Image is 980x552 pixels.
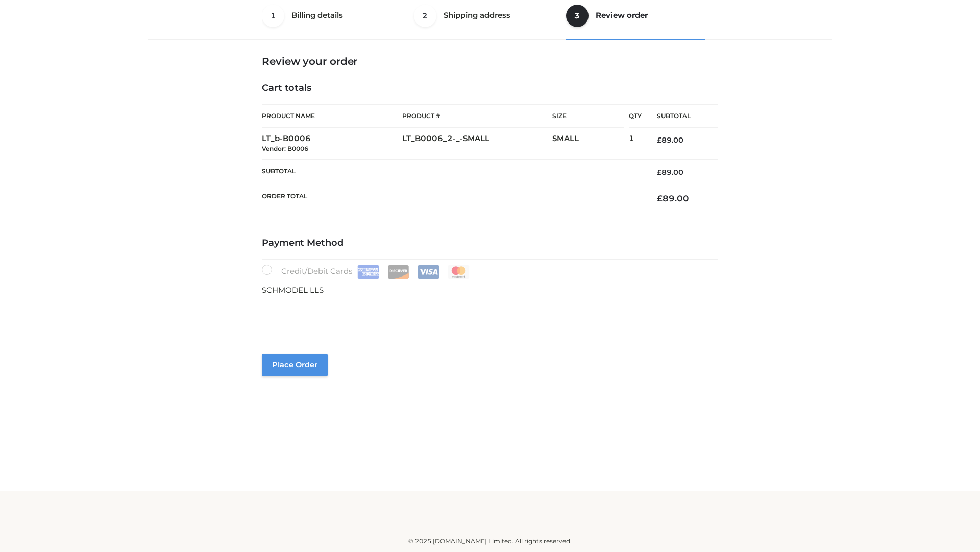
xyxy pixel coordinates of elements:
[657,193,663,203] span: £
[552,128,629,160] td: SMALL
[152,536,828,546] div: © 2025 [DOMAIN_NAME] Limited. All rights reserved.
[262,83,718,94] h4: Cart totals
[657,168,661,177] span: £
[262,104,402,128] th: Product Name
[418,265,439,279] img: Visa
[262,354,328,376] button: Place order
[262,238,718,249] h4: Payment Method
[262,55,718,67] h3: Review your order
[657,135,661,145] span: £
[262,185,642,212] th: Order Total
[448,265,470,279] img: Mastercard
[629,128,642,160] td: 1
[262,284,718,297] p: SCHMODEL LLS
[357,265,379,279] img: Amex
[629,104,642,128] th: Qty
[262,265,471,279] label: Credit/Debit Cards
[402,128,552,160] td: LT_B0006_2-_-SMALL
[657,168,683,177] bdi: 89.00
[262,159,642,185] th: Subtotal
[552,105,624,128] th: Size
[657,193,689,203] bdi: 89.00
[642,105,718,128] th: Subtotal
[402,104,552,128] th: Product #
[657,135,683,145] bdi: 89.00
[262,145,308,152] small: Vendor: B0006
[262,128,402,160] td: LT_b-B0006
[260,294,716,332] iframe: Secure payment input frame
[387,265,409,279] img: Discover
